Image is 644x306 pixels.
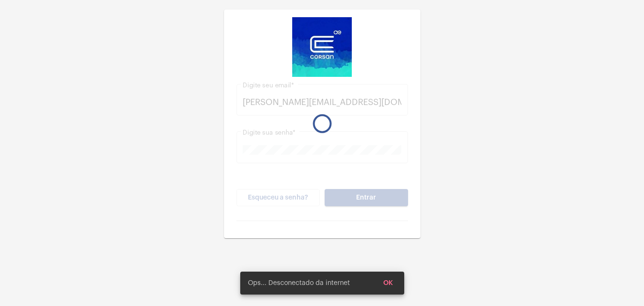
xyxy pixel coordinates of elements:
[248,278,350,288] span: Ops... Desconectado da internet
[376,274,400,292] button: OK
[248,194,308,201] span: Esqueceu a senha?
[383,280,393,286] span: OK
[236,189,320,206] button: Esqueceu a senha?
[325,189,408,206] button: Entrar
[356,194,376,201] span: Entrar
[292,17,352,77] img: d4669ae0-8c07-2337-4f67-34b0df7f5ae4.jpeg
[243,97,401,107] input: Digite seu email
